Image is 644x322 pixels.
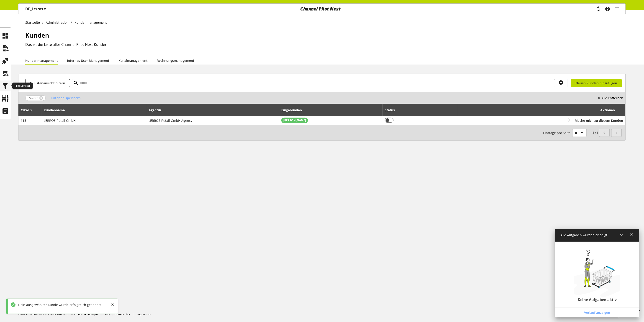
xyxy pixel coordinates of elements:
[460,105,615,114] div: Aktionen
[543,129,598,137] small: 1-1 / 1
[67,58,109,63] a: Internes User Management
[21,108,36,112] div: CUS-⁠ID
[44,6,46,11] span: ▾
[105,312,110,316] a: AGB
[602,96,623,100] nobr: Alle entfernen
[149,118,192,123] span: LERROS Retail GmbH Agency
[575,118,623,123] button: Mache mich zu diesem Kunden
[71,312,99,316] a: Nutzungsbedingungen
[44,20,71,25] a: Administration
[34,81,65,86] span: Listenansicht filtern
[12,83,33,89] div: Produktfilter
[51,96,81,100] span: Kriterien speichern
[571,79,622,87] a: Neuen Kunden hinzufügen
[561,233,608,237] span: Alle Aufgaben wurden erledigt
[25,20,42,25] a: Startseite
[283,118,306,122] span: [PERSON_NAME]
[115,312,131,316] a: Datenschutz
[25,6,46,12] p: DE_Lerros
[543,130,572,135] span: Einträge pro Seite
[18,312,71,317] li: ©2025 Channel Pilot Solutions GmbH
[25,42,626,47] h2: Das ist die Liste aller Channel Pilot Next Kunden
[556,309,639,317] a: Verlauf anzeigen
[21,118,26,123] span: 115
[25,79,70,87] button: Listenansicht filtern
[18,3,626,14] nav: main navigation
[25,31,49,39] span: Kunden
[578,297,617,302] h2: Keine Aufgaben aktiv
[44,108,69,112] div: Kundenname
[16,302,101,307] div: Dein ausgewählter Kunde wurde erfolgreich geändert
[137,312,151,316] a: Impressum
[118,58,148,63] a: Kanalmanagement
[584,310,610,315] span: Verlauf anzeigen
[25,58,58,63] a: Kundenmanagement
[47,94,84,102] button: Kriterien speichern
[385,108,399,112] div: Status
[281,108,306,112] div: Eingebunden
[149,108,166,112] div: Agentur
[44,118,76,123] span: LERROS Retail GmbH
[576,81,617,86] span: Neuen Kunden hinzufügen
[157,58,194,63] a: Rechnungsmanagement
[29,96,38,100] span: "lerros"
